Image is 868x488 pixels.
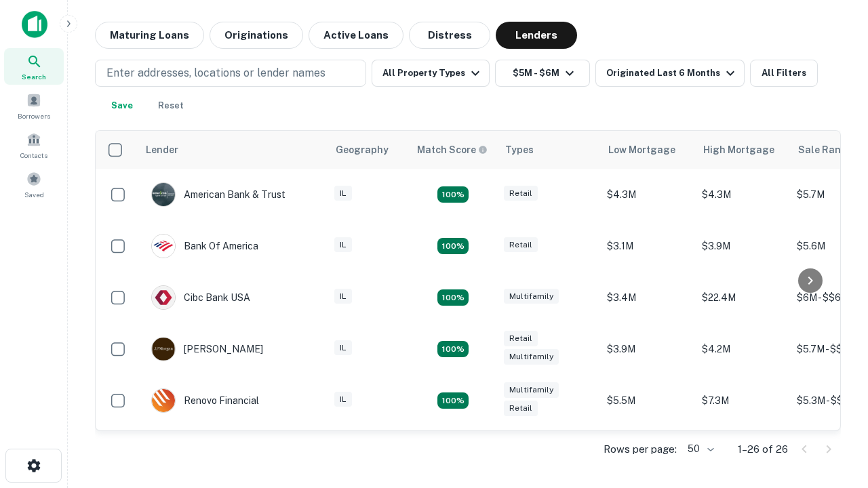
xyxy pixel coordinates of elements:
th: Capitalize uses an advanced AI algorithm to match your search with the best lender. The match sco... [409,131,497,169]
img: picture [152,389,175,412]
div: High Mortgage [703,142,774,158]
div: Bank Of America [151,234,258,258]
div: Cibc Bank USA [151,285,250,310]
td: $5.5M [600,375,695,426]
div: American Bank & Trust [151,182,285,207]
span: Search [22,71,46,82]
button: Originated Last 6 Months [595,60,745,87]
div: Multifamily [504,349,559,365]
h6: Match Score [417,142,485,157]
div: Renovo Financial [151,388,259,413]
td: $4.3M [600,169,695,220]
td: $3.1M [600,220,695,272]
a: Contacts [4,127,64,163]
img: picture [152,183,175,206]
th: Types [497,131,600,169]
button: Maturing Loans [95,22,204,49]
span: Borrowers [18,110,50,121]
p: 1–26 of 26 [738,441,788,457]
button: Lenders [496,22,577,49]
button: Save your search to get updates of matches that match your search criteria. [100,92,144,119]
button: $5M - $6M [495,60,590,87]
td: $4.2M [695,323,790,375]
td: $3.1M [695,426,790,478]
div: Low Mortgage [608,142,675,158]
a: Saved [4,166,64,203]
div: IL [334,186,352,201]
span: Contacts [20,150,47,161]
a: Borrowers [4,87,64,124]
div: Matching Properties: 4, hasApolloMatch: undefined [437,238,469,254]
div: Retail [504,331,538,346]
th: High Mortgage [695,131,790,169]
div: Retail [504,237,538,253]
div: Geography [336,142,389,158]
div: IL [334,289,352,304]
td: $2.2M [600,426,695,478]
th: Low Mortgage [600,131,695,169]
div: IL [334,392,352,407]
div: Retail [504,186,538,201]
td: $22.4M [695,272,790,323]
div: [PERSON_NAME] [151,337,263,361]
button: Enter addresses, locations or lender names [95,60,366,87]
div: Multifamily [504,382,559,398]
img: picture [152,338,175,361]
div: Retail [504,401,538,416]
td: $7.3M [695,375,790,426]
a: Search [4,48,64,85]
div: IL [334,340,352,356]
img: picture [152,235,175,258]
div: Types [505,142,534,158]
div: Matching Properties: 4, hasApolloMatch: undefined [437,341,469,357]
div: Capitalize uses an advanced AI algorithm to match your search with the best lender. The match sco... [417,142,488,157]
img: picture [152,286,175,309]
td: $3.9M [600,323,695,375]
button: Reset [149,92,193,119]
div: Originated Last 6 Months [606,65,738,81]
th: Geography [328,131,409,169]
div: IL [334,237,352,253]
div: 50 [682,439,716,459]
div: Matching Properties: 4, hasApolloMatch: undefined [437,392,469,409]
td: $3.9M [695,220,790,272]
td: $3.4M [600,272,695,323]
button: Active Loans [309,22,403,49]
td: $4.3M [695,169,790,220]
img: capitalize-icon.png [22,11,47,38]
p: Rows per page: [604,441,677,457]
p: Enter addresses, locations or lender names [106,65,325,81]
span: Saved [24,189,44,200]
button: All Filters [750,60,818,87]
div: Matching Properties: 4, hasApolloMatch: undefined [437,289,469,306]
div: Matching Properties: 7, hasApolloMatch: undefined [437,186,469,203]
button: Originations [210,22,303,49]
div: Lender [146,142,178,158]
th: Lender [138,131,328,169]
button: All Property Types [372,60,490,87]
iframe: Chat Widget [800,336,868,401]
div: Multifamily [504,289,559,304]
button: Distress [409,22,490,49]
